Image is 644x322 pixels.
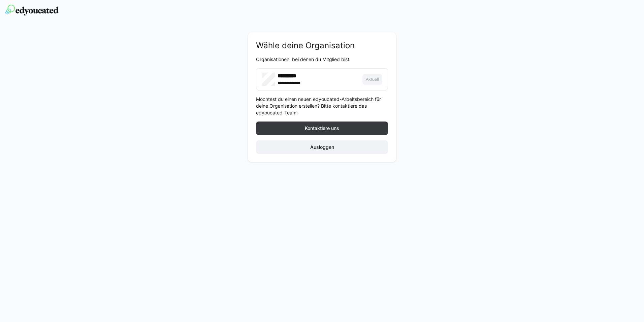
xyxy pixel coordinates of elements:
[304,125,340,132] span: Kontaktiere uns
[5,5,59,16] img: edyoucated
[362,74,382,85] button: Aktuell
[365,77,380,82] span: Aktuell
[256,122,388,135] button: Kontaktiere uns
[256,96,388,116] p: Möchtest du einen neuen edyoucated-Arbeitsbereich für deine Organisation erstellen? Bitte kontakt...
[256,56,388,63] p: Organisationen, bei denen du Mitglied bist:
[256,140,388,154] button: Ausloggen
[256,41,388,51] h2: Wähle deine Organisation
[309,144,335,151] span: Ausloggen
